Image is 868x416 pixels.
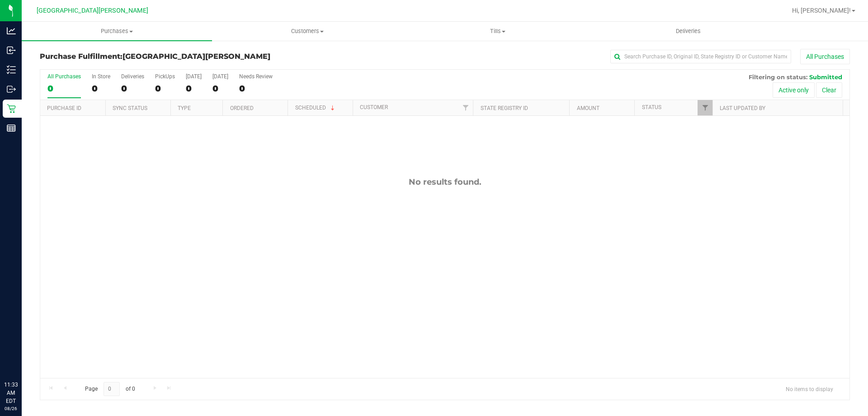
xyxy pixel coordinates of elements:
div: PickUps [155,73,175,80]
a: Last Updated By [720,105,765,111]
span: Customers [212,27,402,35]
a: Customers [212,22,402,41]
a: Purchases [22,22,212,41]
div: 0 [47,83,81,94]
div: 0 [239,83,273,94]
a: Amount [577,105,599,111]
div: In Store [92,73,110,80]
span: Deliveries [664,27,713,35]
a: Deliveries [593,22,783,41]
button: Active only [773,82,815,98]
span: Filtering on status: [749,73,807,81]
inline-svg: Inventory [7,65,16,74]
span: Hi, [PERSON_NAME]! [792,7,851,14]
input: Search Purchase ID, Original ID, State Registry ID or Customer Name... [610,50,791,63]
div: 0 [155,83,175,94]
div: 0 [92,83,110,94]
a: Filter [458,100,473,115]
span: [GEOGRAPHIC_DATA][PERSON_NAME] [37,7,148,14]
div: Needs Review [239,73,273,80]
div: No results found. [40,177,849,187]
inline-svg: Retail [7,104,16,113]
span: Submitted [809,73,842,81]
div: 0 [212,83,228,94]
a: Filter [698,100,712,115]
span: No items to display [778,382,840,396]
a: Customer [360,104,388,110]
iframe: Resource center [9,344,36,371]
div: [DATE] [212,73,228,80]
p: 11:33 AM EDT [4,381,18,405]
div: Deliveries [121,73,144,80]
span: [GEOGRAPHIC_DATA][PERSON_NAME] [123,52,270,61]
a: Ordered [230,105,254,111]
a: Status [642,104,661,110]
a: Purchase ID [47,105,81,111]
div: All Purchases [47,73,81,80]
a: State Registry ID [481,105,528,111]
p: 08/26 [4,405,18,412]
h3: Purchase Fulfillment: [40,53,310,61]
inline-svg: Inbound [7,46,16,55]
span: Tills [403,27,592,35]
button: All Purchases [800,49,850,64]
inline-svg: Reports [7,124,16,133]
a: Sync Status [113,105,147,111]
a: Tills [402,22,593,41]
inline-svg: Outbound [7,85,16,94]
a: Scheduled [295,105,336,111]
span: Purchases [22,27,212,35]
a: Type [178,105,191,111]
span: Page of 0 [77,382,142,396]
div: 0 [186,83,202,94]
div: [DATE] [186,73,202,80]
inline-svg: Analytics [7,26,16,35]
button: Clear [816,82,842,98]
div: 0 [121,83,144,94]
